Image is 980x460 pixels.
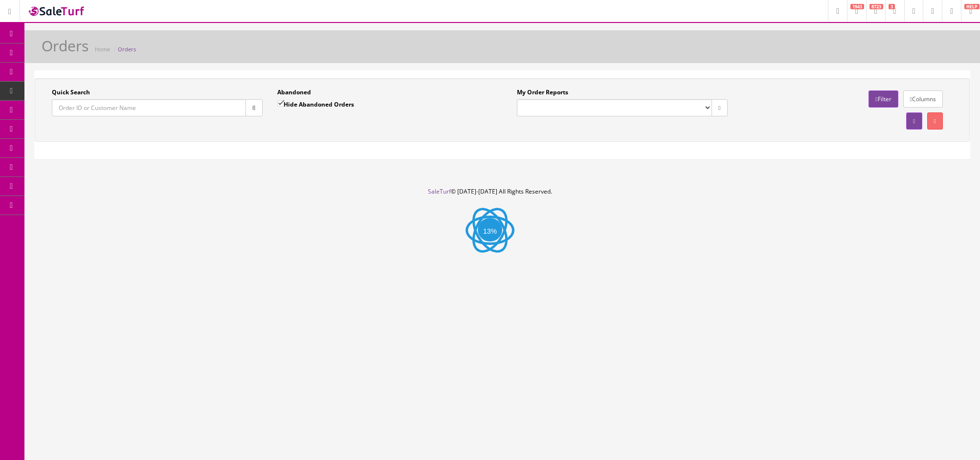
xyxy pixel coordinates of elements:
span: HELP [964,4,980,9]
label: My Order Reports [517,88,568,97]
a: Columns [903,90,943,108]
a: Orders [118,45,136,53]
span: 1943 [850,4,864,9]
label: Abandoned [277,88,311,97]
input: Order ID or Customer Name [52,99,246,116]
span: 8723 [869,4,883,9]
input: Hide Abandoned Orders [277,100,284,107]
label: Quick Search [52,88,90,97]
a: SaleTurf [428,187,451,196]
label: Hide Abandoned Orders [277,99,354,109]
span: 3 [889,4,895,9]
a: Filter [869,90,898,108]
img: SaleTurf [27,4,86,18]
a: Home [95,45,110,53]
h1: Orders [42,38,89,54]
